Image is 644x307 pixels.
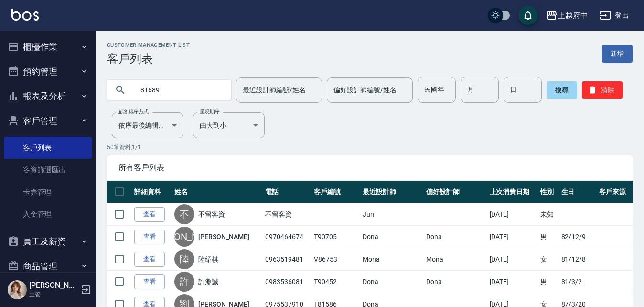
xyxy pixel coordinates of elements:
td: Mona [424,248,487,271]
div: 上越府中 [558,10,588,22]
div: [PERSON_NAME] [174,227,194,247]
th: 最近設計師 [360,181,424,203]
p: 50 筆資料, 1 / 1 [107,143,633,152]
a: 卡券管理 [4,181,92,203]
span: 所有客戶列表 [118,163,621,173]
div: 依序最後編輯時間 [112,112,183,138]
a: 查看 [134,230,165,244]
td: [DATE] [487,271,538,293]
td: 0963519481 [263,248,311,271]
th: 客戶來源 [597,181,633,203]
td: 女 [538,248,558,271]
td: T90452 [311,271,360,293]
th: 生日 [559,181,597,203]
input: 搜尋關鍵字 [134,77,224,103]
a: 客資篩選匯出 [4,159,92,181]
th: 詳細資料 [132,181,172,203]
button: save [518,6,537,25]
button: 登出 [596,7,633,24]
td: 81/12/8 [559,248,597,271]
a: 新增 [602,45,633,63]
td: Mona [360,248,424,271]
td: 0983536081 [263,271,311,293]
button: 上越府中 [542,6,592,25]
button: 搜尋 [547,81,577,99]
td: [DATE] [487,248,538,271]
th: 電話 [263,181,311,203]
td: Dona [360,226,424,248]
a: 查看 [134,274,165,289]
td: 男 [538,271,558,293]
a: 查看 [134,207,165,222]
button: 員工及薪資 [4,229,92,254]
div: 許 [174,272,194,292]
td: 82/12/9 [559,226,597,248]
h3: 客戶列表 [107,52,190,66]
button: 報表及分析 [4,84,92,109]
a: 客戶列表 [4,137,92,159]
h2: Customer Management List [107,42,190,48]
td: Dona [360,271,424,293]
th: 客戶編號 [311,181,360,203]
td: 未知 [538,203,558,226]
button: 清除 [582,81,623,99]
a: 許淵誠 [198,277,218,286]
th: 偏好設計師 [424,181,487,203]
label: 呈現順序 [200,108,220,115]
td: [DATE] [487,226,538,248]
button: 預約管理 [4,59,92,84]
td: [DATE] [487,203,538,226]
td: 男 [538,226,558,248]
td: Jun [360,203,424,226]
td: 不留客資 [263,203,311,226]
td: V86753 [311,248,360,271]
a: 入金管理 [4,203,92,225]
button: 商品管理 [4,254,92,279]
label: 顧客排序方式 [118,108,149,115]
div: 由大到小 [193,112,265,138]
th: 性別 [538,181,558,203]
td: Dona [424,226,487,248]
a: 查看 [134,252,165,267]
td: 81/3/2 [559,271,597,293]
h5: [PERSON_NAME] [29,281,78,290]
img: Logo [11,9,39,21]
button: 櫃檯作業 [4,34,92,59]
button: 客戶管理 [4,109,92,133]
th: 姓名 [172,181,263,203]
td: 0970464674 [263,226,311,248]
a: 陸紹棋 [198,254,218,264]
div: 不 [174,204,194,224]
td: T90705 [311,226,360,248]
img: Person [8,280,27,299]
a: [PERSON_NAME] [198,232,249,241]
th: 上次消費日期 [487,181,538,203]
a: 不留客資 [198,209,225,219]
p: 主管 [29,290,78,299]
div: 陸 [174,249,194,269]
td: Dona [424,271,487,293]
